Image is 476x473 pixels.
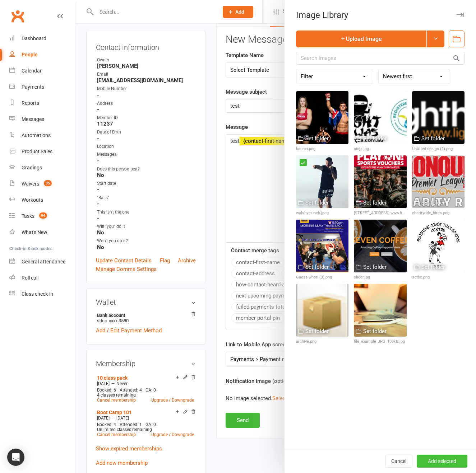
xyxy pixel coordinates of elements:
button: Upload Image [296,31,426,47]
div: Roll call [22,275,38,281]
span: 35 [44,180,52,186]
div: slider.jpg [354,274,406,281]
img: banner.png [296,91,348,144]
div: banner.png [296,146,348,152]
a: Gradings [9,160,76,176]
div: Dashboard [22,36,46,41]
div: Open Intercom Messenger [7,449,24,466]
div: Set folder [305,134,329,143]
a: Clubworx [9,7,27,25]
div: People [22,52,38,57]
div: Reports [22,100,39,106]
a: Calendar [9,63,76,79]
div: sctbc.png [412,274,465,281]
div: Messages [22,116,44,122]
div: General attendance [22,259,65,264]
div: Set folder [363,327,387,336]
button: Cancel [385,455,412,468]
a: Messages [9,111,76,127]
div: Payments [22,84,44,90]
div: Waivers [22,181,39,187]
div: Set folder [305,327,329,336]
img: charityride_hires.png [412,155,465,208]
a: Workouts [9,192,76,208]
div: Workouts [22,197,43,203]
button: Add selected [417,455,467,468]
a: What's New [9,224,76,240]
div: Class check-in [22,291,53,297]
div: Set folder [305,198,329,207]
input: Search images [296,52,465,65]
a: Tasks 94 [9,208,76,224]
div: Product Sales [22,149,52,154]
a: Automations [9,127,76,144]
img: Guess what! (3).png [296,220,348,272]
a: Payments [9,79,76,95]
div: Set folder [363,134,387,143]
img: archive.png [296,284,348,336]
div: Automations [22,132,51,138]
a: Waivers 35 [9,176,76,192]
div: What's New [22,229,47,235]
a: People [9,47,76,63]
div: Untitled design (1).png [412,146,465,152]
div: file_example_JPG_100kB.jpg [354,338,406,345]
div: Guess what! (3).png [296,274,348,281]
div: Set folder [421,134,445,143]
a: General attendance kiosk mode [9,254,76,270]
div: Set folder [363,198,387,207]
div: Calendar [22,68,42,74]
div: Tasks [22,213,34,219]
a: Roll call [9,270,76,286]
a: Reports [9,95,76,111]
span: 94 [39,212,47,219]
div: archive.png [296,338,348,345]
div: Set folder [363,263,387,271]
img: ninja.jpg [354,91,406,144]
img: slider.jpg [354,220,406,272]
div: walshy-punch.jpeg [296,210,348,216]
a: Product Sales [9,144,76,160]
div: ninja.jpg [354,146,406,152]
a: Dashboard [9,31,76,47]
img: Untitled design (1).png [412,91,465,144]
div: Image Library [285,10,476,20]
img: walshy-punch.jpeg [296,155,348,208]
div: Set folder [305,263,329,271]
div: Gradings [22,165,42,170]
div: Set folder [421,198,445,207]
div: Set folder [421,263,445,271]
a: Class kiosk mode [9,286,76,302]
img: sctbc.png [412,220,465,272]
img: file_example_JPG_100kB.jpg [354,284,406,336]
img: 1-5 Currumbin Drive, Capalaba www.honourbayside.com.png [354,155,406,208]
div: [STREET_ADDRESS] www.honourbayside.com.png [354,210,406,216]
div: charityride_hires.png [412,210,465,216]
